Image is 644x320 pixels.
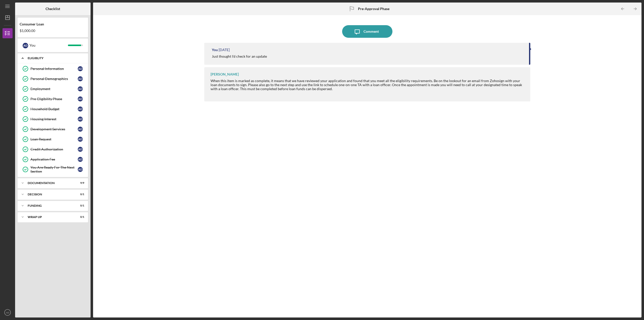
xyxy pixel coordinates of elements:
[342,25,392,38] button: Comment
[78,127,83,132] div: A D
[75,182,84,185] div: 9 / 9
[46,7,60,11] b: Checklist
[78,66,83,71] div: A D
[20,144,86,154] a: Credit AuthorizationAD
[212,54,267,58] div: Just thought I'd check for an update
[78,76,83,81] div: A D
[28,216,72,219] div: Wrap up
[78,137,83,142] div: A D
[30,67,78,71] div: Personal Information
[30,97,78,101] div: Pre-Eligibility Phase
[30,147,78,151] div: Credit Authorization
[20,134,86,144] a: Loan RequestAD
[30,107,78,111] div: Household Budget
[219,48,230,52] time: 2025-10-03 18:03
[30,127,78,131] div: Development Services
[20,74,86,84] a: Personal DemographicsAD
[364,25,379,38] div: Comment
[30,137,78,141] div: Loan Request
[6,311,9,314] text: AD
[28,193,72,196] div: Decision
[211,72,239,76] div: [PERSON_NAME]
[75,193,84,196] div: 0 / 1
[3,307,13,317] button: AD
[30,117,78,121] div: Housing Interest
[211,79,525,95] div: When this item is marked as complete, it means that we have reviewed your application and found t...
[78,106,83,112] div: A D
[78,86,83,91] div: A D
[20,64,86,74] a: Personal InformationAD
[28,57,82,60] div: Eligiblity
[75,216,84,219] div: 0 / 1
[78,147,83,152] div: A D
[23,43,28,48] div: A D
[75,204,84,207] div: 0 / 1
[20,22,86,26] div: Consumer Loan
[20,164,86,174] a: You Are Ready For The Next SectionAD
[30,87,78,91] div: Employment
[20,104,86,114] a: Household BudgetAD
[30,157,78,161] div: Application Fee
[20,124,86,134] a: Development ServicesAD
[30,165,78,173] div: You Are Ready For The Next Section
[20,94,86,104] a: Pre-Eligibility PhaseAD
[358,7,389,11] b: Pre-Approval Phase
[20,154,86,164] a: Application FeeAD
[78,96,83,101] div: A D
[20,84,86,94] a: EmploymentAD
[28,182,72,185] div: Documentation
[29,41,68,50] div: You
[30,77,78,81] div: Personal Demographics
[20,29,86,33] div: $1,000.00
[78,157,83,162] div: A D
[20,114,86,124] a: Housing InterestAD
[28,204,72,207] div: Funding
[78,167,83,172] div: A D
[212,48,218,52] div: You
[78,117,83,122] div: A D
